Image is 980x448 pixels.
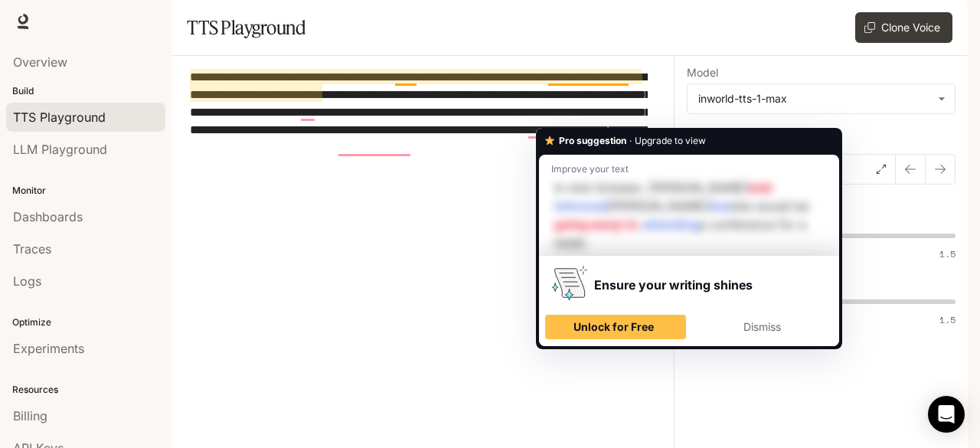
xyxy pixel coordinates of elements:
[187,12,305,43] h1: TTS Playground
[939,247,955,260] span: 1.5
[855,12,952,43] button: Clone Voice
[928,396,965,433] div: Open Intercom Messenger
[698,91,930,106] div: inworld-tts-1-max
[688,84,955,113] div: inworld-tts-1-max
[687,67,718,78] p: Model
[939,313,955,326] span: 1.5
